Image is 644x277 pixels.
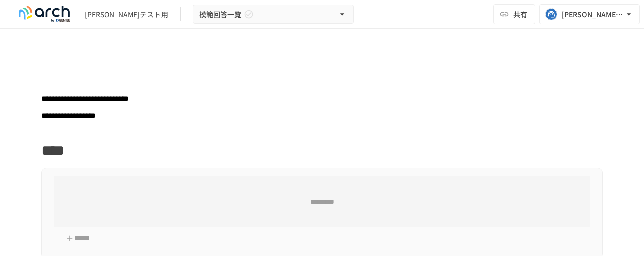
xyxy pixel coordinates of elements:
button: [PERSON_NAME][EMAIL_ADDRESS][DOMAIN_NAME] [539,4,640,24]
span: 共有 [513,9,527,20]
span: 模範回答一覧 [199,8,242,21]
div: [PERSON_NAME]テスト用 [85,9,168,20]
div: [PERSON_NAME][EMAIL_ADDRESS][DOMAIN_NAME] [561,8,624,21]
img: logo-default@2x-9cf2c760.svg [12,6,76,22]
button: 共有 [493,4,535,24]
button: 模範回答一覧 [193,5,354,24]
